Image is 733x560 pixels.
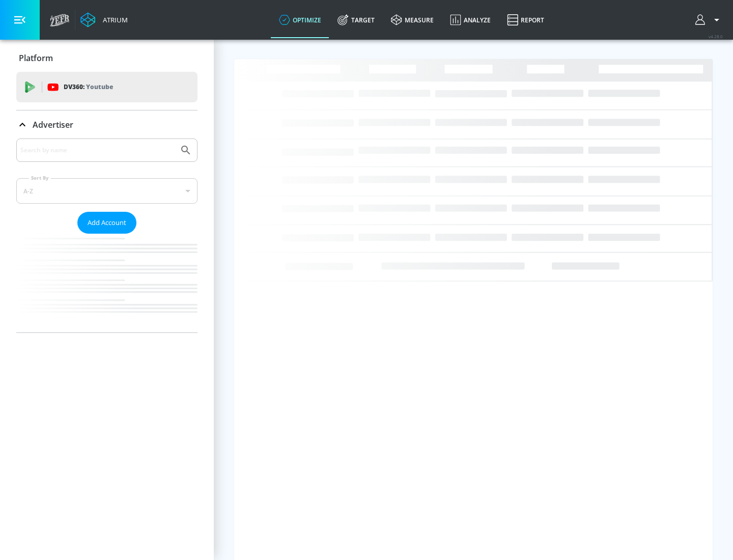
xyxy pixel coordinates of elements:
[271,2,329,38] a: optimize
[99,15,128,24] div: Atrium
[77,212,136,234] button: Add Account
[16,138,198,332] div: Advertiser
[383,2,442,38] a: measure
[64,81,113,93] p: DV360:
[29,175,51,181] label: Sort By
[16,110,198,139] div: Advertiser
[442,2,499,38] a: Analyze
[16,234,198,332] nav: list of Advertiser
[20,144,175,157] input: Search by name
[19,52,53,64] p: Platform
[16,44,198,72] div: Platform
[499,2,552,38] a: Report
[88,217,126,229] span: Add Account
[329,2,383,38] a: Target
[86,81,113,92] p: Youtube
[16,72,198,102] div: DV360: Youtube
[16,178,198,204] div: A-Z
[709,34,723,39] span: v 4.28.0
[33,119,73,130] p: Advertiser
[80,12,128,27] a: Atrium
